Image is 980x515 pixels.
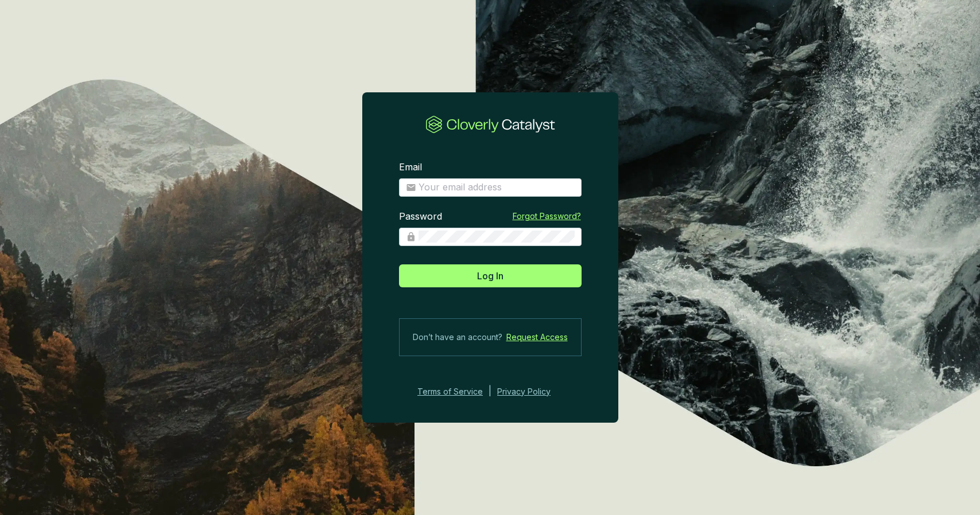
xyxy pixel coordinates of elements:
a: Terms of Service [414,385,483,399]
label: Password [399,210,442,223]
div: | [489,385,491,399]
a: Forgot Password? [513,210,581,222]
label: Email [399,161,422,174]
input: Password [419,231,575,243]
input: Email [419,181,575,194]
span: Don’t have an account? [413,330,502,344]
button: Log In [399,264,582,287]
a: Request Access [506,330,568,344]
span: Log In [477,269,503,283]
a: Privacy Policy [497,385,566,399]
